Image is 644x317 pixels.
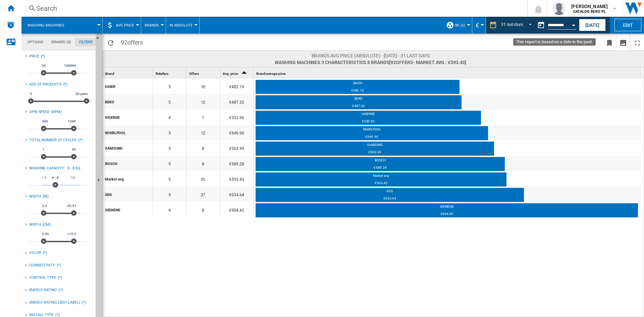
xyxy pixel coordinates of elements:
[189,72,199,75] span: Offers
[145,23,159,28] span: Brands
[220,187,253,202] div: €634.64
[256,150,494,157] div: €563.99
[23,38,47,46] md-tab-item: Options
[275,52,467,59] span: Brands AVG price (absolute) - [DATE] - 31 last days
[188,67,220,78] div: Sort None
[396,60,413,65] span: offers
[238,72,249,75] span: Sort Ascending
[256,143,494,149] div: SAMSUNG
[153,187,186,202] div: 5
[105,172,152,186] div: Market avg
[7,21,15,29] img: alerts-logo.svg
[65,166,93,171] div: : 8 - 8 KG
[154,67,186,78] div: Retailers Sort None
[105,95,152,109] div: BEKO
[573,9,606,14] b: CATALOG BEKO PL
[501,22,523,27] div: 31 last days
[220,140,253,156] div: €563.99
[153,156,186,171] div: 5
[28,23,64,28] span: Washing machines
[29,138,76,143] div: TOTAL NUMBER OF CYCLES
[256,196,524,203] div: €634.64
[552,2,566,15] img: profile.jpg
[69,175,76,180] span: 110
[534,17,578,34] div: This report is based on a date in the past.
[169,23,193,28] span: In Absolute
[256,72,285,75] span: Brand average price
[105,141,152,155] div: SAMSUNG
[186,109,220,125] div: 7
[153,125,186,140] div: 5
[275,59,467,66] span: Washing machines 3 characteristics 8 brands
[29,222,41,227] div: WIDTH
[476,17,482,34] button: €
[455,23,465,28] span: BE (6)
[256,119,481,126] div: €532.96
[186,140,220,156] div: 8
[25,17,99,34] div: Washing machines
[631,35,644,50] button: Maximize
[579,19,606,31] button: [DATE]
[255,67,641,78] div: Sort None
[67,119,77,124] span: 7200
[446,17,469,34] div: BE (6)
[116,23,134,28] span: AVG Price
[29,166,64,171] div: WASHING CAPACITY
[603,35,616,50] button: Bookmark this report
[29,275,56,280] div: CONTROL TYPE
[145,17,162,34] button: Brands
[43,222,93,227] div: (CM)
[500,20,534,31] md-select: REPORTS.WIZARD.STEPS.REPORT.STEPS.REPORT_OPTIONS.PERIOD: 31 last days
[256,165,505,172] div: €589.28
[36,4,510,13] div: Search
[220,125,253,140] div: €549.90
[153,171,186,187] div: 5
[42,147,46,152] span: 1
[256,158,505,165] div: BOSCH
[66,231,77,237] span: 115.5
[476,22,479,29] span: €
[186,78,220,94] div: 10
[154,67,186,78] div: Sort None
[41,231,50,237] span: 5.59
[616,35,630,50] button: Download as image
[255,67,641,78] div: Brand average price Sort None
[51,109,93,115] div: (RPM)
[29,82,62,87] div: Age of products
[472,17,486,34] md-menu: Currency
[256,88,460,95] div: €482.19
[223,72,238,75] span: Avg. price
[153,140,186,156] div: 5
[186,125,220,140] div: 12
[47,38,75,46] md-tab-item: Brands (8)
[106,17,138,34] div: AVG Price
[41,63,47,68] span: 0€
[220,109,253,125] div: €532.96
[29,263,55,268] div: CONNECTIVITY
[29,250,41,256] div: COLOR
[51,175,60,180] span: 8 - 8
[156,72,168,75] span: Retailers
[43,194,93,199] div: (IN)
[74,91,89,97] span: 30 years
[63,63,77,68] span: 10000€
[571,3,608,10] span: [PERSON_NAME]
[105,187,152,201] div: AEG
[66,203,77,209] span: 45.47
[105,110,152,124] div: HISENSE
[220,156,253,171] div: €589.28
[220,94,253,109] div: €487.32
[455,17,469,34] button: BE (6)
[256,112,481,118] div: HISENSE
[220,78,253,94] div: €482.19
[41,203,48,209] span: 2.2
[75,38,97,46] md-tab-item: Filters
[256,181,506,188] div: €593.43
[256,189,524,196] div: AEG
[153,78,186,94] div: 5
[186,187,220,202] div: 27
[186,156,220,171] div: 8
[256,96,462,103] div: BEKO
[256,173,506,180] div: Market avg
